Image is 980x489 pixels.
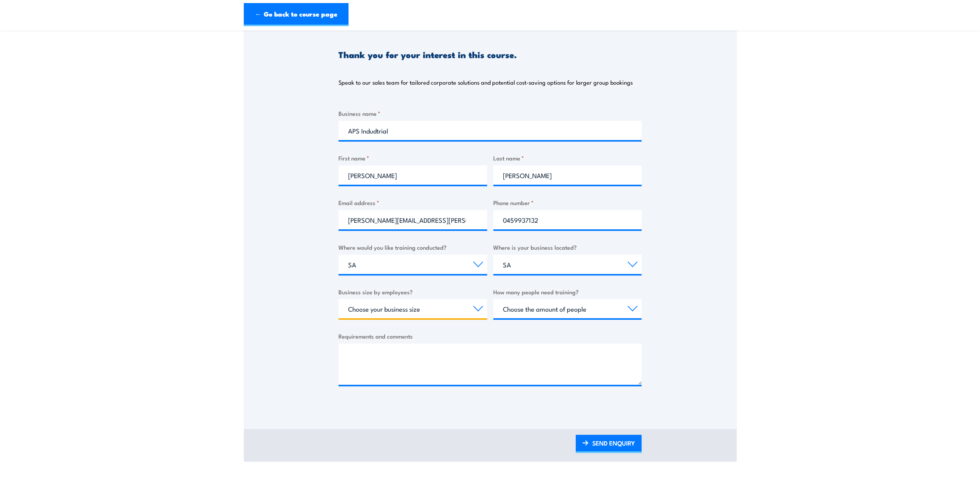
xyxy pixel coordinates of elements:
label: Where is your business located? [493,243,642,252]
label: Email address [338,198,487,207]
label: Last name [493,154,642,162]
h3: Thank you for your interest in this course. [338,50,517,59]
label: Business size by employees? [338,287,487,296]
a: SEND ENQUIRY [576,435,642,453]
a: ← Go back to course page [244,3,348,26]
label: Phone number [493,198,642,207]
label: Business name [338,109,642,118]
label: Requirements and comments [338,332,642,340]
p: Speak to our sales team for tailored corporate solutions and potential cost-saving options for la... [338,78,633,86]
label: How many people need training? [493,287,642,296]
label: First name [338,154,487,162]
label: Where would you like training conducted? [338,243,487,252]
